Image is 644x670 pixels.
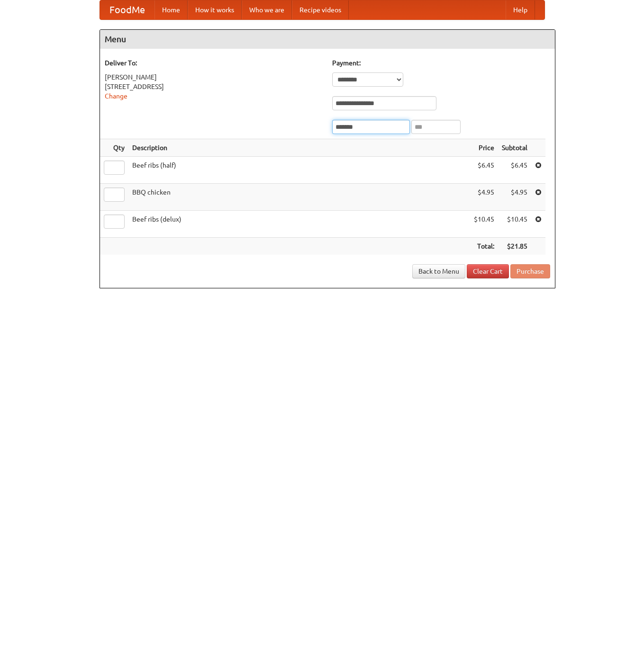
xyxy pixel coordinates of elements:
[498,139,531,157] th: Subtotal
[100,30,555,49] h4: Menu
[498,211,531,238] td: $10.45
[332,58,550,68] h5: Payment:
[498,238,531,255] th: $21.85
[470,211,498,238] td: $10.45
[506,0,535,19] a: Help
[470,238,498,255] th: Total:
[188,0,242,19] a: How it works
[498,184,531,211] td: $4.95
[470,157,498,184] td: $6.45
[154,0,188,19] a: Home
[412,264,465,278] a: Back to Menu
[100,0,154,19] a: FoodMe
[470,139,498,157] th: Price
[242,0,292,19] a: Who we are
[105,58,323,68] h5: Deliver To:
[470,184,498,211] td: $4.95
[467,264,509,278] a: Clear Cart
[128,139,470,157] th: Description
[105,72,323,82] div: [PERSON_NAME]
[128,157,470,184] td: Beef ribs (half)
[510,264,550,278] button: Purchase
[105,92,127,100] a: Change
[128,184,470,211] td: BBQ chicken
[128,211,470,238] td: Beef ribs (delux)
[100,139,128,157] th: Qty
[498,157,531,184] td: $6.45
[292,0,349,19] a: Recipe videos
[105,82,323,91] div: [STREET_ADDRESS]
